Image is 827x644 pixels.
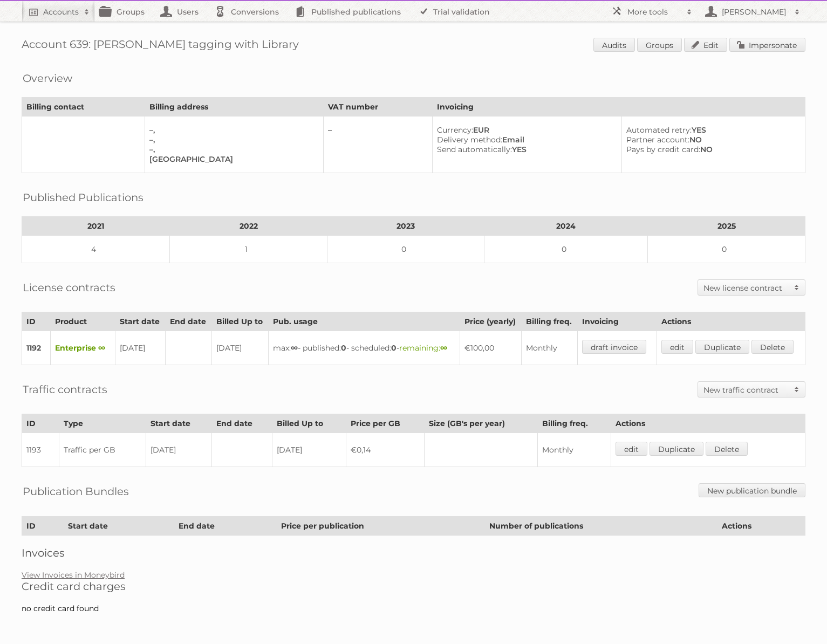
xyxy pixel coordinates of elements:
[521,331,577,365] td: Monthly
[22,331,51,365] td: 1192
[22,580,805,593] h2: Credit card charges
[211,331,268,365] td: [DATE]
[706,442,748,456] a: Delete
[170,236,327,263] td: 1
[437,125,473,135] span: Currency:
[268,331,460,365] td: max: - published: - scheduled: -
[657,312,805,331] th: Actions
[616,442,647,456] a: edit
[637,38,682,52] a: Groups
[412,1,501,22] a: Trial validation
[698,1,805,22] a: [PERSON_NAME]
[626,145,700,154] span: Pays by credit card:
[650,442,703,456] a: Duplicate
[538,414,611,433] th: Billing freq.
[149,154,315,164] div: [GEOGRAPHIC_DATA]
[719,6,789,17] h2: [PERSON_NAME]
[22,98,145,117] th: Billing contact
[327,217,484,236] th: 2023
[23,70,72,86] h2: Overview
[577,312,657,331] th: Invoicing
[22,1,95,22] a: Accounts
[51,312,115,331] th: Product
[149,135,315,145] div: –,
[485,517,717,536] th: Number of publications
[626,125,692,135] span: Automated retry:
[59,433,146,467] td: Traffic per GB
[115,312,166,331] th: Start date
[209,1,290,22] a: Conversions
[291,343,298,353] strong: ∞
[341,343,346,353] strong: 0
[22,517,64,536] th: ID
[211,312,268,331] th: Billed Up to
[51,331,115,365] td: Enterprise ∞
[440,343,447,353] strong: ∞
[22,312,51,331] th: ID
[22,217,170,236] th: 2021
[460,312,521,331] th: Price (yearly)
[424,414,537,433] th: Size (GB's per year)
[22,414,59,433] th: ID
[626,135,689,145] span: Partner account:
[582,340,646,354] a: draft invoice
[695,340,749,354] a: Duplicate
[437,145,613,154] div: YES
[146,433,211,467] td: [DATE]
[149,125,315,135] div: –,
[276,517,484,536] th: Price per publication
[22,38,805,54] h1: Account 639: [PERSON_NAME] tagging with Library
[23,483,129,499] h2: Publication Bundles
[648,236,805,263] td: 0
[63,517,174,536] th: Start date
[272,414,346,433] th: Billed Up to
[606,1,698,22] a: More tools
[95,1,155,22] a: Groups
[789,280,805,295] span: Toggle
[174,517,277,536] th: End date
[323,117,432,173] td: –
[661,340,693,354] a: edit
[145,98,323,117] th: Billing address
[627,6,681,17] h2: More tools
[437,125,613,135] div: EUR
[23,189,143,205] h2: Published Publications
[437,135,502,145] span: Delivery method:
[59,414,146,433] th: Type
[22,433,59,467] td: 1193
[432,98,805,117] th: Invoicing
[538,433,611,467] td: Monthly
[290,1,412,22] a: Published publications
[268,312,460,331] th: Pub. usage
[170,217,327,236] th: 2022
[437,135,613,145] div: Email
[521,312,577,331] th: Billing freq.
[272,433,346,467] td: [DATE]
[155,1,209,22] a: Users
[698,280,805,295] a: New license contract
[626,145,796,154] div: NO
[684,38,727,52] a: Edit
[399,343,447,353] span: remaining:
[611,414,805,433] th: Actions
[23,279,115,296] h2: License contracts
[717,517,805,536] th: Actions
[484,236,648,263] td: 0
[115,331,166,365] td: [DATE]
[391,343,397,353] strong: 0
[703,283,789,293] h2: New license contract
[751,340,794,354] a: Delete
[323,98,432,117] th: VAT number
[648,217,805,236] th: 2025
[22,546,805,559] h2: Invoices
[146,414,211,433] th: Start date
[593,38,635,52] a: Audits
[460,331,521,365] td: €100,00
[626,135,796,145] div: NO
[698,382,805,397] a: New traffic contract
[484,217,648,236] th: 2024
[43,6,79,17] h2: Accounts
[626,125,796,135] div: YES
[346,433,424,467] td: €0,14
[211,414,272,433] th: End date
